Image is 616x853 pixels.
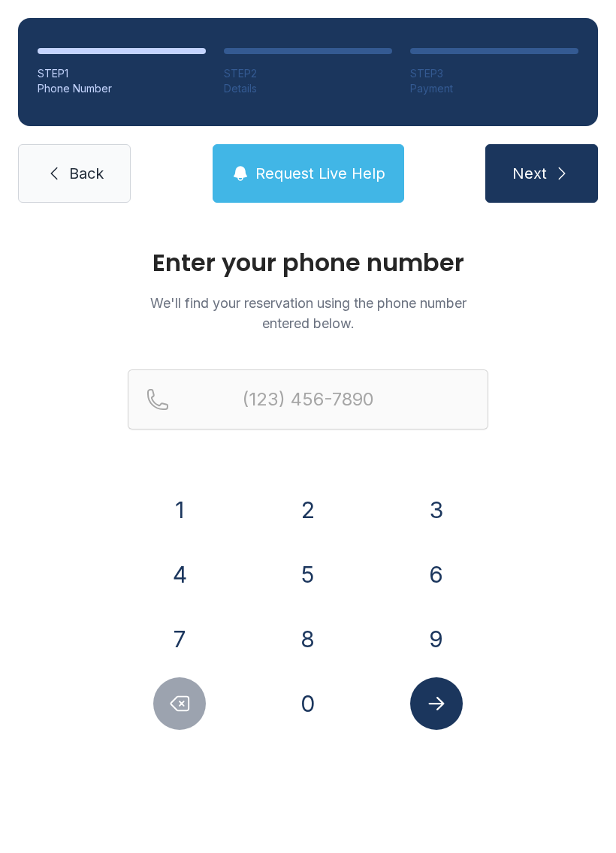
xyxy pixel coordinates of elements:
[153,548,206,601] button: 4
[282,613,334,665] button: 8
[410,548,463,601] button: 6
[153,677,206,730] button: Delete number
[410,677,463,730] button: Submit lookup form
[128,251,488,275] h1: Enter your phone number
[224,66,392,81] div: STEP 2
[282,548,334,601] button: 5
[69,163,104,184] span: Back
[38,81,206,96] div: Phone Number
[410,66,578,81] div: STEP 3
[410,484,463,536] button: 3
[410,81,578,96] div: Payment
[410,613,463,665] button: 9
[153,613,206,665] button: 7
[128,369,488,430] input: Reservation phone number
[224,81,392,96] div: Details
[128,293,488,333] p: We'll find your reservation using the phone number entered below.
[512,163,547,184] span: Next
[282,484,334,536] button: 2
[255,163,385,184] span: Request Live Help
[153,484,206,536] button: 1
[38,66,206,81] div: STEP 1
[282,677,334,730] button: 0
